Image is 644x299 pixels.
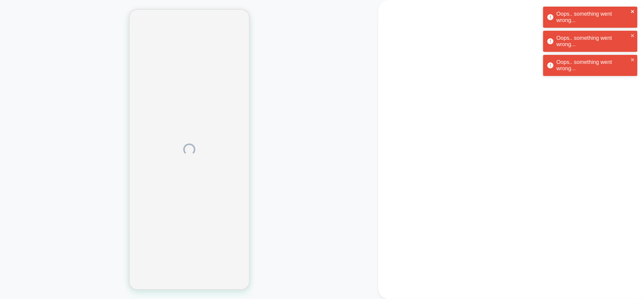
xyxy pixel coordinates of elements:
button: close [631,33,635,39]
div: Oops.. something went wrong... [556,11,629,24]
button: close [631,57,635,63]
button: close [631,9,635,15]
div: Oops.. something went wrong... [556,35,629,48]
div: Oops.. something went wrong... [556,59,629,72]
